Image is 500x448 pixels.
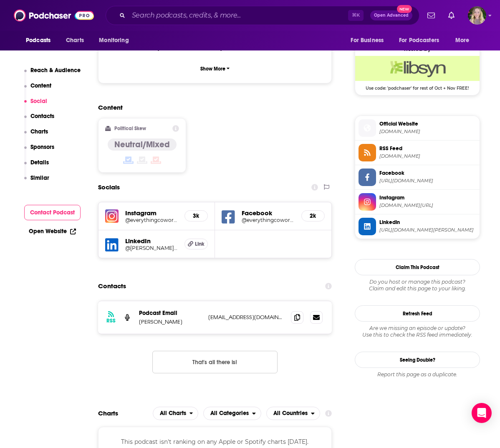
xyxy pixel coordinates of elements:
h5: Instagram [125,209,178,217]
p: [EMAIL_ADDRESS][DOMAIN_NAME] [208,314,284,321]
button: Claim This Podcast [355,259,480,275]
h2: Countries [266,407,320,420]
button: Similar [24,174,50,190]
span: Use code: 'podchaser' for rest of Oct + Nov FREE! [355,81,480,91]
button: Social [24,98,48,113]
a: @everythingcoworking [125,217,178,223]
p: Content [30,82,51,89]
p: Show More [200,66,225,72]
p: Similar [30,174,49,181]
h2: Contacts [98,278,126,294]
div: Search podcasts, credits, & more... [106,6,419,25]
a: Charts [61,33,89,48]
div: Open Intercom Messenger [472,403,492,423]
button: Reach & Audience [24,67,81,82]
p: Sponsors [30,143,54,151]
p: Contacts [30,113,54,120]
h2: Platforms [153,407,199,420]
span: Podcasts [26,35,51,46]
span: Official Website [379,120,476,128]
a: Instagram[DOMAIN_NAME][URL] [359,193,476,211]
span: Facebook [379,169,476,177]
button: Open AdvancedNew [370,10,412,20]
h5: 3k [192,212,201,219]
a: Official Website[DOMAIN_NAME] [359,119,476,137]
button: open menu [449,33,480,48]
span: Monitoring [99,35,129,46]
span: Linkedin [379,219,476,226]
input: Search podcasts, credits, & more... [129,9,348,22]
img: Podchaser - Follow, Share and Rate Podcasts [14,8,94,23]
span: For Business [351,35,384,46]
h2: Charts [98,409,118,417]
h5: LinkedIn [125,237,178,245]
a: Link [184,239,208,249]
div: Report this page as a duplicate. [355,371,480,378]
button: Sponsors [24,143,55,159]
img: User Profile [468,6,486,25]
a: @everythingcoworking [242,217,295,223]
p: [PERSON_NAME] [139,318,202,325]
span: ⌘ K [348,10,364,21]
h5: 2k [308,212,318,219]
span: RSS Feed [379,145,476,152]
span: Open Advanced [374,13,409,18]
div: Claim and edit this page to your liking. [355,279,480,292]
h4: Neutral/Mixed [114,139,170,150]
span: https://www.linkedin.com/in/karen-tait-theresidencecoworking/ [379,227,476,233]
span: [DEMOGRAPHIC_DATA] [157,44,222,51]
button: Details [24,159,49,174]
h5: Facebook [242,209,295,217]
h2: Socials [98,179,120,195]
button: Contact Podcast [24,205,81,220]
span: everythingcoworking.libsyn.com [379,153,476,159]
a: RSS Feed[DOMAIN_NAME] [359,144,476,161]
a: Libsyn Deal: Use code: 'podchaser' for rest of Oct + Nov FREE! [355,56,480,90]
span: instagram.com/everythingcoworking [379,202,476,209]
a: Show notifications dropdown [445,8,458,23]
span: New [397,5,412,13]
a: Open Website [29,228,76,235]
button: Refresh Feed [355,305,480,322]
span: Instagram [379,194,476,201]
span: everythingcoworking.com [379,128,476,135]
span: Logged in as lauren19365 [468,6,486,25]
a: @[PERSON_NAME]-theresidencecoworking/ [125,245,178,251]
button: Content [24,82,52,98]
p: Details [30,159,49,166]
button: Nothing here. [152,351,278,373]
span: All Charts [160,410,186,416]
span: https://www.facebook.com/everythingcoworking [379,178,476,184]
p: Reach & Audience [30,67,81,74]
button: open menu [93,33,139,48]
h2: Content [98,103,325,111]
a: Show notifications dropdown [424,8,438,23]
button: Contacts [24,113,55,128]
a: Facebook[URL][DOMAIN_NAME] [359,169,476,186]
button: Charts [24,128,48,143]
button: open menu [394,33,451,48]
p: Social [30,98,47,105]
a: Seeing Double? [355,352,480,368]
span: Link [195,241,205,247]
span: For Podcasters [399,35,439,46]
p: Charts [30,128,48,135]
h3: RSS [106,317,116,324]
button: open menu [203,407,261,420]
button: open menu [153,407,199,420]
span: Do you host or manage this podcast? [355,279,480,285]
p: Podcast Email [139,310,202,317]
span: Charts [66,35,84,46]
img: Libsyn Deal: Use code: 'podchaser' for rest of Oct + Nov FREE! [355,56,480,81]
button: Show profile menu [468,6,486,25]
button: Show More [105,61,325,76]
img: iconImage [105,209,119,223]
span: All Categories [210,410,249,416]
div: Are we missing an episode or update? Use this to check the RSS feed immediately. [355,325,480,338]
a: Linkedin[URL][DOMAIN_NAME][PERSON_NAME] [359,218,476,235]
span: All Countries [273,410,308,416]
